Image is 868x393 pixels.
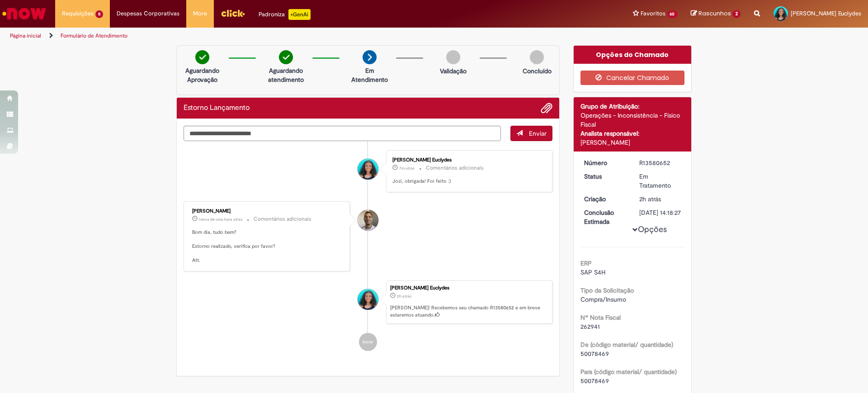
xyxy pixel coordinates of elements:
[541,102,552,114] button: Adicionar anexos
[221,6,245,20] img: click_logo_yellow_360x200.png
[577,172,633,181] dt: Status
[580,138,685,147] div: [PERSON_NAME]
[639,208,681,217] div: [DATE] 14:18:27
[1,5,47,23] img: ServiceNow
[577,158,633,167] dt: Número
[195,50,209,64] img: check-circle-green.png
[392,157,543,163] div: [PERSON_NAME] Euclydes
[259,9,311,20] div: Padroniza
[192,208,343,214] div: [PERSON_NAME]
[580,313,621,322] b: Nº Nota Fiscal
[184,141,552,360] ul: Histórico de tíquete
[580,322,600,331] span: 262941
[446,50,460,64] img: img-circle-grey.png
[510,126,552,141] button: Enviar
[580,111,685,129] div: Operações - Inconsistência - Físico Fiscal
[358,159,378,180] div: Caroline Pontes Euclydes
[580,341,673,349] b: De (código material/ quantidade)
[288,9,311,20] p: +GenAi
[358,289,378,310] div: Caroline Pontes Euclydes
[426,164,484,172] small: Comentários adicionais
[348,66,392,84] p: Em Atendimento
[580,102,685,111] div: Grupo de Atribuição:
[639,194,681,204] div: 30/09/2025 10:54:02
[180,66,224,84] p: Aguardando Aprovação
[390,304,547,318] p: [PERSON_NAME]! Recebemos seu chamado R13580652 e em breve estaremos atuando.
[580,71,685,85] button: Cancelar Chamado
[639,195,661,203] span: 2h atrás
[117,9,179,18] span: Despesas Corporativas
[667,10,678,18] span: 60
[392,178,543,185] p: Jozi, obrigada! Foi feito :)
[10,32,41,39] a: Página inicial
[580,286,634,294] b: Tipo da Solicitação
[199,217,242,222] time: 30/09/2025 11:35:38
[580,259,592,267] b: ERP
[580,368,677,376] b: Para (código material/ quantidade)
[61,32,127,39] a: Formulário de Atendimento
[264,66,308,84] p: Aguardando atendimento
[580,295,626,303] span: Compra/Insumo
[529,129,547,137] span: Enviar
[577,208,633,226] dt: Conclusão Estimada
[192,229,343,265] p: Bom dia, tudo bem? Estorno realizado, verifica por favor? Att.
[363,50,377,64] img: arrow-next.png
[95,10,103,18] span: 8
[184,104,250,112] h2: Estorno Lançamento Histórico de tíquete
[574,46,692,64] div: Opções do Chamado
[397,294,411,299] span: 2h atrás
[691,9,741,18] a: Rascunhos
[698,9,731,18] span: Rascunhos
[279,50,293,64] img: check-circle-green.png
[641,9,665,18] span: Favoritos
[184,126,501,141] textarea: Digite sua mensagem aqui...
[791,9,861,17] span: [PERSON_NAME] Euclydes
[193,9,207,18] span: More
[7,28,572,44] ul: Trilhas de página
[399,166,415,171] time: 30/09/2025 12:47:00
[580,377,609,385] span: 50078469
[639,158,681,167] div: R13580652
[184,280,552,324] li: Caroline Pontes Euclydes
[639,172,681,190] div: Em Tratamento
[732,10,741,18] span: 2
[199,217,242,222] span: cerca de uma hora atrás
[580,268,605,276] span: SAP S4H
[397,294,411,299] time: 30/09/2025 10:54:02
[530,50,544,64] img: img-circle-grey.png
[440,66,467,76] p: Validação
[358,210,378,231] div: Joziano De Jesus Oliveira
[399,166,415,171] span: 7m atrás
[580,129,685,138] div: Analista responsável:
[639,195,661,203] time: 30/09/2025 10:54:02
[62,9,94,18] span: Requisições
[523,66,552,76] p: Concluído
[577,194,633,204] dt: Criação
[580,350,609,358] span: 50078469
[390,285,547,291] div: [PERSON_NAME] Euclydes
[254,215,311,223] small: Comentários adicionais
